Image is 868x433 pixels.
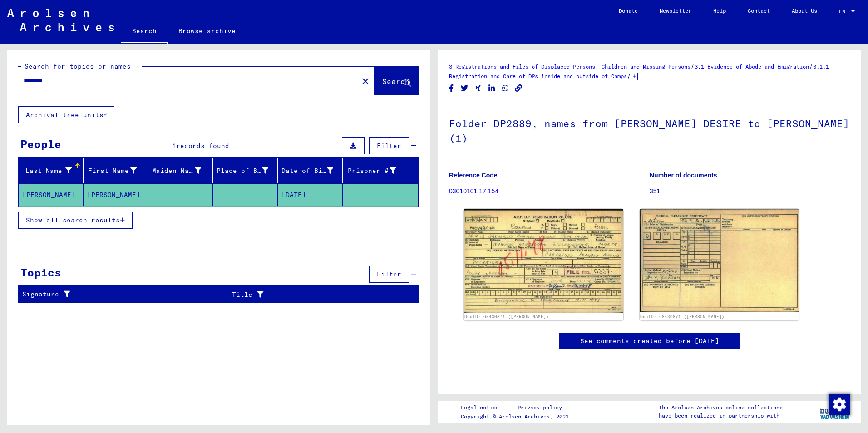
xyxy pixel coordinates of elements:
button: Show all search results [18,212,133,229]
div: Maiden Name [152,166,202,176]
a: 3.1 Evidence of Abode and Emigration [695,63,809,70]
div: Date of Birth [281,166,333,176]
a: Privacy policy [510,403,573,413]
button: Filter [369,137,409,154]
b: Number of documents [650,172,717,179]
p: 351 [650,187,850,196]
mat-header-cell: Maiden Name [148,158,213,183]
mat-cell: [DATE] [278,184,343,206]
a: 03010101 17 154 [449,187,498,195]
button: Share on Xing [473,83,483,94]
a: Search [121,20,168,44]
mat-cell: [PERSON_NAME] [84,184,148,206]
img: 001.jpg [464,209,623,313]
button: Archival tree units [18,106,114,123]
b: Reference Code [449,172,498,179]
a: Browse archive [168,20,247,42]
div: Last Name [22,166,72,176]
img: 002.jpg [640,209,799,312]
button: Share on LinkedIn [487,83,497,94]
span: records found [176,142,229,150]
a: DocID: 68430871 ([PERSON_NAME]) [640,314,725,319]
mat-header-cell: Prisoner # [343,158,418,183]
button: Share on WhatsApp [501,83,510,94]
div: Title [232,290,401,300]
span: 1 [172,142,176,150]
div: First Name [87,166,137,176]
div: Place of Birth [217,163,280,178]
button: Share on Twitter [460,83,469,94]
img: Arolsen_neg.svg [7,9,114,31]
div: People [20,136,61,152]
div: Maiden Name [152,163,213,178]
div: Prisoner # [346,163,407,178]
a: 3 Registrations and Files of Displaced Persons, Children and Missing Persons [449,63,690,70]
div: Signature [22,287,230,302]
mat-label: Search for topics or names [25,62,131,70]
button: Copy link [514,83,523,94]
a: DocID: 68430871 ([PERSON_NAME]) [464,314,549,319]
span: Filter [377,270,401,278]
mat-header-cell: Date of Birth [278,158,343,183]
div: Prisoner # [346,166,396,176]
div: | [461,403,573,413]
p: have been realized in partnership with [659,412,783,420]
mat-header-cell: First Name [84,158,148,183]
span: Search [382,77,409,86]
span: Filter [377,142,401,150]
button: Share on Facebook [447,83,456,94]
a: See comments created before [DATE] [580,336,719,346]
img: yv_logo.png [818,400,852,423]
mat-icon: close [360,76,371,87]
mat-select-trigger: EN [839,8,845,15]
div: First Name [87,163,148,178]
mat-cell: [PERSON_NAME] [19,184,84,206]
button: Filter [369,266,409,283]
mat-header-cell: Place of Birth [213,158,278,183]
p: The Arolsen Archives online collections [659,403,783,412]
div: Date of Birth [281,163,345,178]
span: / [627,72,631,80]
p: Copyright © Arolsen Archives, 2021 [461,413,573,421]
button: Search [375,67,419,95]
div: Last Name [22,163,83,178]
img: Zustimmung ändern [829,394,850,415]
div: Place of Birth [217,166,268,176]
div: Topics [20,264,61,280]
div: Signature [22,290,221,299]
h1: Folder DP2889, names from [PERSON_NAME] DESIRE to [PERSON_NAME] (1) [449,103,850,157]
button: Clear [356,72,375,90]
span: / [809,62,813,70]
mat-header-cell: Last Name [19,158,84,183]
a: Legal notice [461,403,506,413]
div: Title [232,287,410,302]
span: Show all search results [26,216,120,224]
span: / [690,62,695,70]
